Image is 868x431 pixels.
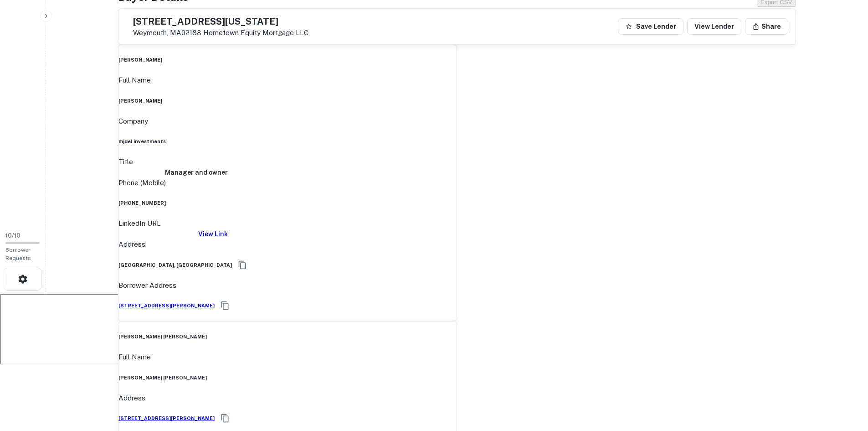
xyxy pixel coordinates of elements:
[133,29,308,37] p: Weymouth, MA02188
[118,138,457,145] h6: mjdel investments
[118,352,457,363] p: Full Name
[118,56,457,63] h6: [PERSON_NAME]
[118,156,457,167] p: Title
[133,17,308,26] h5: [STREET_ADDRESS][US_STATE]
[118,75,457,86] p: Full Name
[118,97,457,104] h6: [PERSON_NAME]
[118,218,457,229] p: LinkedIn URL
[118,374,457,381] h6: [PERSON_NAME] [PERSON_NAME]
[118,333,457,340] h6: [PERSON_NAME] [PERSON_NAME]
[118,199,457,207] h6: [PHONE_NUMBER]
[118,167,228,177] h6: Manager and owner
[745,18,788,35] button: Share
[118,177,166,188] p: Phone (Mobile)
[118,229,228,239] h6: View Link
[118,291,215,321] a: [STREET_ADDRESS][PERSON_NAME]
[118,116,457,127] p: Company
[822,329,868,373] iframe: Chat Widget
[618,18,683,35] button: Save Lender
[118,239,457,250] p: Address
[5,247,31,261] span: Borrower Requests
[118,229,457,239] a: View Link
[118,415,215,422] h6: [STREET_ADDRESS][PERSON_NAME]
[203,29,308,36] a: Hometown Equity Mortgage LLC
[218,411,232,425] button: Copy Address
[5,232,21,239] span: 10 / 10
[118,302,215,309] h6: [STREET_ADDRESS][PERSON_NAME]
[118,261,232,269] h6: [GEOGRAPHIC_DATA], [GEOGRAPHIC_DATA]
[236,258,249,272] button: Copy Address
[218,299,232,312] button: Copy Address
[118,393,457,404] p: Address
[118,280,457,291] p: Borrower Address
[687,18,741,35] a: View Lender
